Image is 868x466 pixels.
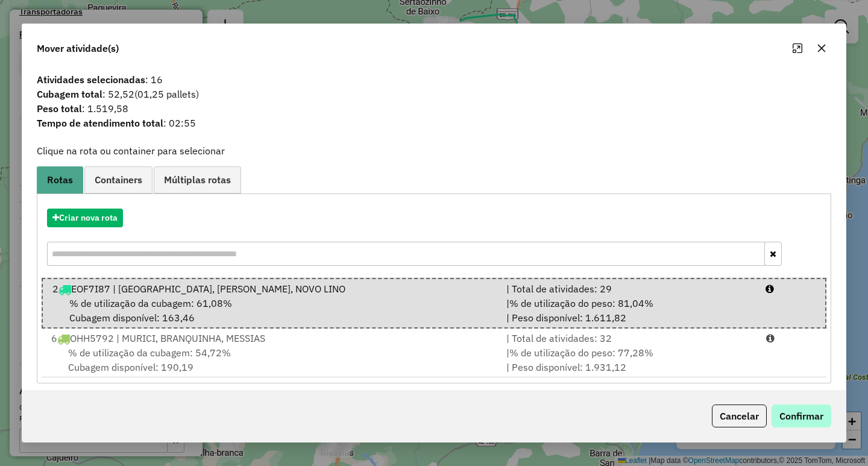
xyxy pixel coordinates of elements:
[164,175,231,184] span: Múltiplas rotas
[134,88,199,100] span: (01,25 pallets)
[712,405,767,427] button: Cancelar
[30,72,838,87] span: : 16
[30,116,838,130] span: : 02:55
[499,296,758,325] div: | | Peso disponível: 1.611,82
[509,347,653,359] span: % de utilização do peso: 77,28%
[788,39,807,58] button: Maximize
[68,347,231,359] span: % de utilização da cubagem: 54,72%
[69,297,232,309] span: % de utilização da cubagem: 61,08%
[766,333,775,343] i: Porcentagens após mover as atividades: Cubagem: 67,22% Peso: 95,16%
[499,331,759,345] div: | Total de atividades: 32
[30,87,838,101] span: : 52,52
[95,175,142,184] span: Containers
[509,297,653,309] span: % de utilização do peso: 81,04%
[47,175,73,184] span: Rotas
[37,143,225,158] label: Clique na rota ou container para selecionar
[47,209,123,227] button: Criar nova rota
[37,74,145,86] strong: Atividades selecionadas
[44,345,499,374] div: Cubagem disponível: 190,19
[45,296,499,325] div: Cubagem disponível: 163,46
[499,345,759,374] div: | | Peso disponível: 1.931,12
[37,41,119,55] span: Mover atividade(s)
[30,101,838,116] span: : 1.519,58
[766,284,774,294] i: Porcentagens após mover as atividades: Cubagem: 73,58% Peso: 98,91%
[45,282,499,296] div: 2 EOF7I87 | [GEOGRAPHIC_DATA], [PERSON_NAME], NOVO LINO
[499,282,758,296] div: | Total de atividades: 29
[37,117,163,129] strong: Tempo de atendimento total
[772,405,831,427] button: Confirmar
[44,331,499,345] div: 6 OHH5792 | MURICI, BRANQUINHA, MESSIAS
[37,88,102,100] strong: Cubagem total
[37,102,82,115] strong: Peso total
